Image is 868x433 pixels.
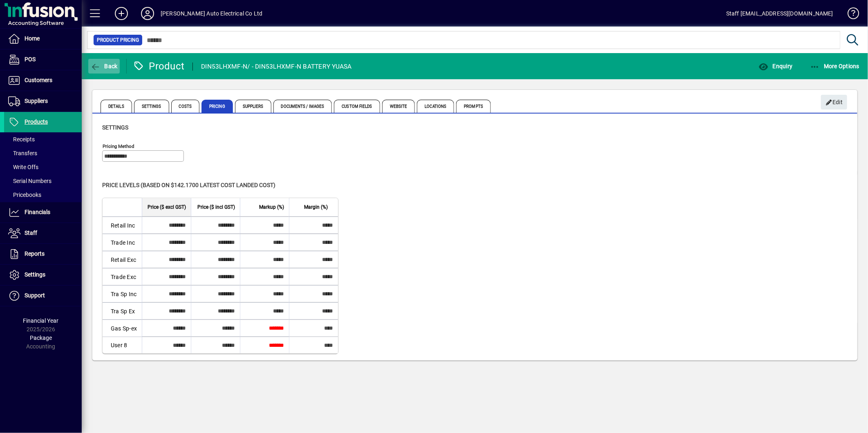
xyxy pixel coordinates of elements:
[148,203,186,212] span: Price ($ excl GST)
[90,63,118,69] span: Back
[25,35,40,42] span: Home
[23,317,59,324] span: Financial Year
[171,100,200,113] span: Costs
[4,70,82,91] a: Customers
[133,60,185,73] div: Product
[25,98,48,104] span: Suppliers
[25,250,45,257] span: Reports
[756,59,794,74] button: Enquiry
[825,96,843,109] span: Edit
[456,100,491,113] span: Prompts
[4,132,82,146] a: Receipts
[334,100,380,113] span: Custom Fields
[25,56,36,62] span: POS
[25,292,45,299] span: Support
[25,230,37,236] span: Staff
[88,59,120,74] button: Back
[201,100,233,113] span: Pricing
[103,268,142,285] td: Trade Exc
[101,100,132,113] span: Details
[8,136,35,143] span: Receipts
[4,244,82,264] a: Reports
[25,209,50,215] span: Financials
[273,100,332,113] span: Documents / Images
[810,63,860,69] span: More Options
[758,63,792,69] span: Enquiry
[4,91,82,112] a: Suppliers
[4,202,82,223] a: Financials
[25,77,52,83] span: Customers
[103,143,134,149] mat-label: Pricing method
[134,6,161,21] button: Profile
[102,182,275,188] span: Price levels (based on $142.1700 Latest cost landed cost)
[201,60,352,73] div: DIN53LHXMF-N/ - DIN53LHXMF-N BATTERY YUASA
[97,36,139,44] span: Product Pricing
[8,178,51,184] span: Serial Numbers
[4,265,82,285] a: Settings
[4,160,82,174] a: Write Offs
[8,150,37,156] span: Transfers
[103,251,142,268] td: Retail Exc
[4,286,82,306] a: Support
[259,203,284,212] span: Markup (%)
[382,100,415,113] span: Website
[103,302,142,319] td: Tra Sp Ex
[4,29,82,49] a: Home
[841,2,858,28] a: Knowledge Base
[82,59,127,74] app-page-header-button: Back
[103,216,142,234] td: Retail Inc
[4,49,82,70] a: POS
[4,223,82,243] a: Staff
[103,234,142,251] td: Trade Inc
[417,100,454,113] span: Locations
[102,124,128,131] span: Settings
[134,100,169,113] span: Settings
[8,192,41,198] span: Pricebooks
[821,95,847,109] button: Edit
[103,337,142,353] td: User 8
[8,164,38,170] span: Write Offs
[235,100,271,113] span: Suppliers
[4,146,82,160] a: Transfers
[25,271,45,278] span: Settings
[808,59,862,74] button: More Options
[30,335,52,341] span: Package
[4,174,82,188] a: Serial Numbers
[103,285,142,302] td: Tra Sp Inc
[726,7,833,20] div: Staff [EMAIL_ADDRESS][DOMAIN_NAME]
[304,203,328,212] span: Margin (%)
[108,6,134,21] button: Add
[4,188,82,202] a: Pricebooks
[25,118,48,125] span: Products
[103,319,142,337] td: Gas Sp-ex
[197,203,235,212] span: Price ($ incl GST)
[161,7,262,20] div: [PERSON_NAME] Auto Electrical Co Ltd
